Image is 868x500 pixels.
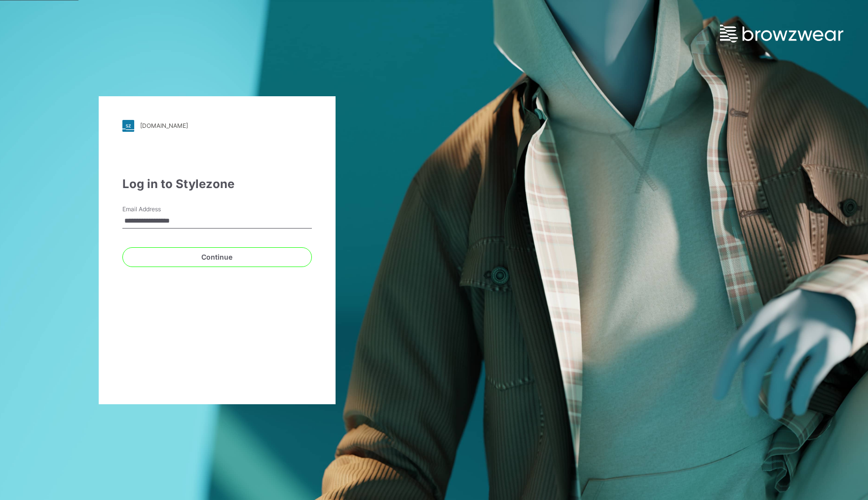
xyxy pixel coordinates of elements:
[140,122,188,129] div: [DOMAIN_NAME]
[122,175,312,193] div: Log in to Stylezone
[122,120,134,132] img: stylezone-logo.562084cfcfab977791bfbf7441f1a819.svg
[720,25,843,42] img: browzwear-logo.e42bd6dac1945053ebaf764b6aa21510.svg
[122,247,312,267] button: Continue
[122,205,191,214] label: Email Address
[122,120,312,132] a: [DOMAIN_NAME]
